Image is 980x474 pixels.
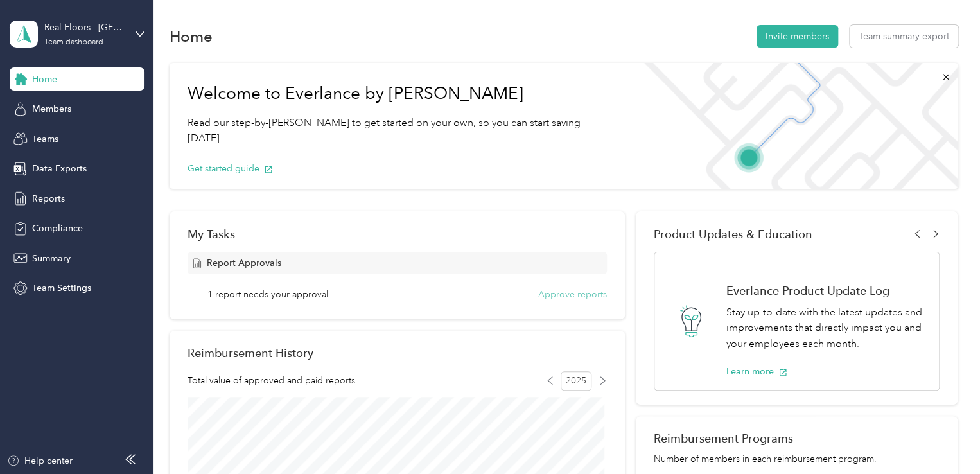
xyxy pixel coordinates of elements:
button: Approve reports [538,288,607,301]
button: Invite members [757,25,838,48]
span: Team Settings [32,281,91,295]
p: Read our step-by-[PERSON_NAME] to get started on your own, so you can start saving [DATE]. [188,115,614,146]
h1: Home [170,30,213,43]
div: Real Floors - [GEOGRAPHIC_DATA] [44,21,125,34]
h2: Reimbursement Programs [654,432,940,445]
div: My Tasks [188,227,607,241]
span: Report Approvals [207,256,281,270]
span: Compliance [32,222,83,235]
span: Home [32,73,57,86]
div: Team dashboard [44,39,103,46]
button: Learn more [726,365,787,378]
h1: Everlance Product Update Log [726,284,925,297]
span: Summary [32,252,71,265]
span: 2025 [561,371,591,391]
span: Reports [32,192,65,206]
p: Number of members in each reimbursement program. [654,452,940,466]
button: Get started guide [188,162,273,175]
h2: Reimbursement History [188,346,313,360]
span: Data Exports [32,162,87,175]
iframe: Everlance-gr Chat Button Frame [908,402,980,474]
span: Teams [32,132,58,146]
p: Stay up-to-date with the latest updates and improvements that directly impact you and your employ... [726,304,925,352]
h1: Welcome to Everlance by [PERSON_NAME] [188,83,614,104]
button: Team summary export [850,25,958,48]
span: Total value of approved and paid reports [188,374,355,387]
span: Members [32,102,71,116]
span: Product Updates & Education [654,227,812,241]
span: 1 report needs your approval [207,288,328,301]
button: Help center [7,454,73,468]
img: Welcome to everlance [631,63,958,189]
